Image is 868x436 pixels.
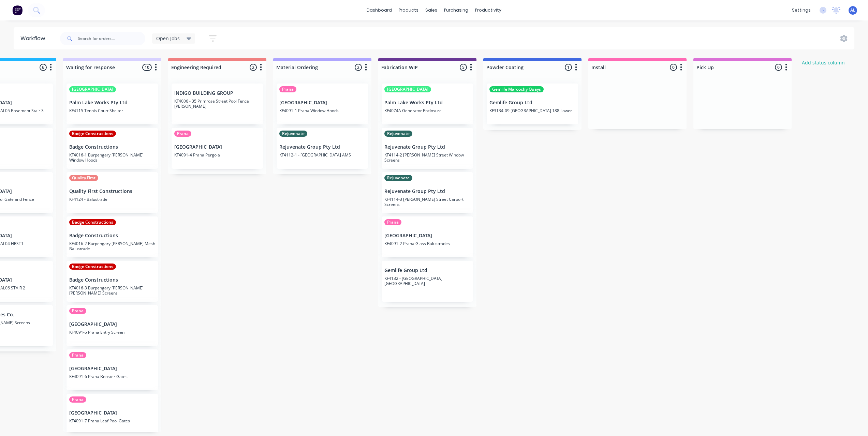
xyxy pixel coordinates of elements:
[12,5,23,15] img: Factory
[67,172,158,213] div: Quality FirstQuality First ConstructionsKF4124 - Balustrade
[69,241,155,251] p: KF4016-2 Burpengary [PERSON_NAME] Mesh Balustrade
[69,197,155,202] p: KF4124 - Balustrade
[798,58,849,67] button: Add status column
[69,264,116,270] div: Badge Constructions
[69,321,155,327] p: [GEOGRAPHIC_DATA]
[384,189,470,194] p: Rejuvenate Group Pty Ltd
[174,99,260,109] p: KF4006 - 35 Primrose Street Pool Fence [PERSON_NAME]
[384,86,431,92] div: [GEOGRAPHIC_DATA]
[69,410,155,416] p: [GEOGRAPHIC_DATA]
[172,128,263,169] div: Prana[GEOGRAPHIC_DATA]KF4091-4 Prana Pergola
[67,349,158,390] div: Prana[GEOGRAPHIC_DATA]KF4091-6 Prana Booster Gates
[69,152,155,163] p: KF4016-1 Burpengary [PERSON_NAME] Window Hoods
[382,128,473,169] div: RejuvenateRejuvenate Group Pty LtdKF4114-2 [PERSON_NAME] Street Window Screens
[277,84,368,124] div: Prana[GEOGRAPHIC_DATA]KF4091-1 Prana Window Hoods
[384,175,412,181] div: Rejuvenate
[67,216,158,257] div: Badge ConstructionsBadge ConstructionsKF4016-2 Burpengary [PERSON_NAME] Mesh Balustrade
[489,86,544,92] div: Gemlife Maroochy Quays
[384,144,470,150] p: Rejuvenate Group Pty Ltd
[69,374,155,379] p: KF4091-6 Prana Booster Gates
[67,394,158,435] div: Prana[GEOGRAPHIC_DATA]KF4091-7 Prana Leaf Pool Gates
[67,128,158,169] div: Badge ConstructionsBadge ConstructionsKF4016-1 Burpengary [PERSON_NAME] Window Hoods
[489,100,575,106] p: Gemlife Group Ltd
[395,5,422,15] div: products
[69,108,155,113] p: KF4115 Tennis Court Shelter
[67,305,158,346] div: Prana[GEOGRAPHIC_DATA]KF4091-5 Prana Entry Screen
[67,84,158,124] div: [GEOGRAPHIC_DATA]Palm Lake Works Pty LtdKF4115 Tennis Court Shelter
[69,100,155,106] p: Palm Lake Works Pty Ltd
[382,84,473,124] div: [GEOGRAPHIC_DATA]Palm Lake Works Pty LtdKF4074A Generator Enclosure
[69,330,155,335] p: KF4091-5 Prana Entry Screen
[422,5,441,15] div: sales
[69,175,98,181] div: Quality First
[384,276,470,286] p: KF4132 - [GEOGRAPHIC_DATA] [GEOGRAPHIC_DATA]
[69,308,86,314] div: Prana
[69,131,116,137] div: Badge Constructions
[384,131,412,137] div: Rejuvenate
[69,219,116,225] div: Badge Constructions
[174,90,260,96] p: INDIGO BUILDING GROUP
[384,100,470,106] p: Palm Lake Works Pty Ltd
[67,261,158,302] div: Badge ConstructionsBadge ConstructionsKF4016-3 Burpengary [PERSON_NAME] [PERSON_NAME] Screens
[174,131,191,137] div: Prana
[69,189,155,194] p: Quality First Constructions
[279,100,365,106] p: [GEOGRAPHIC_DATA]
[279,152,365,157] p: KF4112-1 - [GEOGRAPHIC_DATA] AMS
[69,285,155,296] p: KF4016-3 Burpengary [PERSON_NAME] [PERSON_NAME] Screens
[69,144,155,150] p: Badge Constructions
[78,32,145,45] input: Search for orders...
[69,418,155,423] p: KF4091-7 Prana Leaf Pool Gates
[20,34,48,43] div: Workflow
[384,152,470,163] p: KF4114-2 [PERSON_NAME] Street Window Screens
[69,396,86,403] div: Prana
[384,233,470,239] p: [GEOGRAPHIC_DATA]
[382,261,473,302] div: Gemlife Group LtdKF4132 - [GEOGRAPHIC_DATA] [GEOGRAPHIC_DATA]
[472,5,505,15] div: productivity
[172,84,263,124] div: INDIGO BUILDING GROUPKF4006 - 35 Primrose Street Pool Fence [PERSON_NAME]
[384,197,470,207] p: KF4114-3 [PERSON_NAME] Street Carport Screens
[382,172,473,213] div: RejuvenateRejuvenate Group Pty LtdKF4114-3 [PERSON_NAME] Street Carport Screens
[279,86,296,92] div: Prana
[279,108,365,113] p: KF4091-1 Prana Window Hoods
[277,128,368,169] div: RejuvenateRejuvenate Group Pty LtdKF4112-1 - [GEOGRAPHIC_DATA] AMS
[69,352,86,358] div: Prana
[384,241,470,246] p: KF4091-2 Prana Glass Balustrades
[850,7,855,13] span: AL
[279,131,307,137] div: Rejuvenate
[487,84,578,124] div: Gemlife Maroochy QuaysGemlife Group LtdKF3134-09 [GEOGRAPHIC_DATA] 188 Lower
[489,108,575,113] p: KF3134-09 [GEOGRAPHIC_DATA] 188 Lower
[69,233,155,239] p: Badge Constructions
[363,5,395,15] a: dashboard
[69,366,155,372] p: [GEOGRAPHIC_DATA]
[789,5,814,15] div: settings
[174,144,260,150] p: [GEOGRAPHIC_DATA]
[156,35,180,42] span: Open Jobs
[69,277,155,283] p: Badge Constructions
[69,86,116,92] div: [GEOGRAPHIC_DATA]
[384,268,470,273] p: Gemlife Group Ltd
[441,5,472,15] div: purchasing
[384,219,401,225] div: Prana
[174,152,260,157] p: KF4091-4 Prana Pergola
[384,108,470,113] p: KF4074A Generator Enclosure
[382,216,473,257] div: Prana[GEOGRAPHIC_DATA]KF4091-2 Prana Glass Balustrades
[279,144,365,150] p: Rejuvenate Group Pty Ltd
